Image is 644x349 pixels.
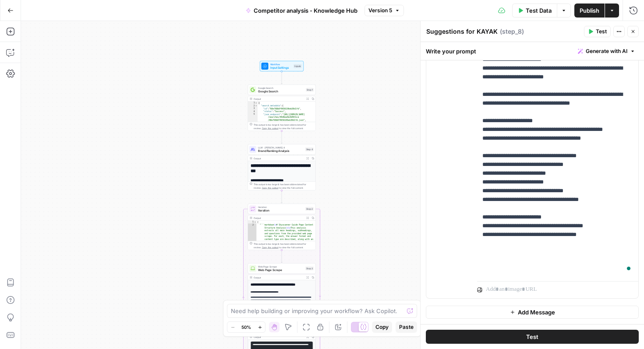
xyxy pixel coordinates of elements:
[500,27,524,36] span: ( step_8 )
[270,66,292,70] span: Input Settings
[258,146,304,149] span: LLM · [PERSON_NAME] 4
[426,27,498,36] textarea: Suggestions for KAYAK
[368,7,392,14] span: Version 5
[262,127,279,130] span: Copy the output
[281,190,283,203] g: Edge from step_4 to step_2
[364,5,404,16] button: Version 5
[258,89,304,94] span: Google Search
[254,6,357,15] span: Competitor analysis - Knowledge Hub
[258,208,304,213] span: Iteration
[248,61,316,71] div: WorkflowInput SettingsInputs
[574,4,605,18] button: Publish
[248,113,258,122] div: 5
[248,204,316,250] div: IterationIterationStep 2Output[ "```markdown\n# Skyscanner Guide Page Content Structure Analysis\...
[426,330,639,344] button: Test
[254,335,304,339] div: Output
[270,63,292,66] span: Workflow
[254,183,314,190] div: This output is too large & has been abbreviated for review. to view the full content.
[421,42,644,60] div: Write your prompt
[526,6,552,15] span: Test Data
[512,4,557,18] button: Test Data
[254,157,304,160] div: Output
[241,324,251,331] span: 50%
[248,105,258,108] div: 2
[396,321,417,333] button: Paste
[518,308,555,317] span: Add Message
[258,265,304,268] span: Web Page Scrape
[258,86,304,90] span: Google Search
[255,105,258,108] span: Toggle code folding, rows 2 through 12
[248,110,258,113] div: 4
[262,246,279,249] span: Copy the output
[258,268,304,272] span: Web Page Scrape
[580,6,599,15] span: Publish
[255,102,258,105] span: Toggle code folding, rows 1 through 66
[281,250,283,263] g: Edge from step_2 to step_3
[248,85,316,131] div: Google SearchGoogle SearchStep 1Output{ "search_metadata":{ "id":"68e768b8f9656106eb30d1fd", "sta...
[574,46,639,57] button: Generate with AI
[262,187,279,189] span: Copy the output
[584,26,611,37] button: Test
[281,131,283,144] g: Edge from step_1 to step_4
[254,97,304,101] div: Output
[258,205,304,209] span: Iteration
[254,123,314,130] div: This output is too large & has been abbreviated for review. to view the full content.
[372,321,392,333] button: Copy
[399,323,414,331] span: Paste
[254,221,257,224] span: Toggle code folding, rows 1 through 3
[258,149,304,153] span: Brand Ranking Analysis
[596,28,607,35] span: Test
[305,267,314,271] div: Step 3
[254,242,314,249] div: This output is too large & has been abbreviated for review. to view the full content.
[248,102,258,105] div: 1
[254,216,304,220] div: Output
[305,207,314,211] div: Step 2
[281,71,283,84] g: Edge from start to step_1
[248,221,257,224] div: 1
[426,306,639,319] button: Add Message
[241,4,363,18] button: Competitor analysis - Knowledge Hub
[254,276,304,279] div: Output
[586,47,627,55] span: Generate with AI
[526,332,538,341] span: Test
[294,64,302,68] div: Inputs
[375,323,389,331] span: Copy
[306,88,314,92] div: Step 1
[248,107,258,110] div: 3
[305,148,314,152] div: Step 4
